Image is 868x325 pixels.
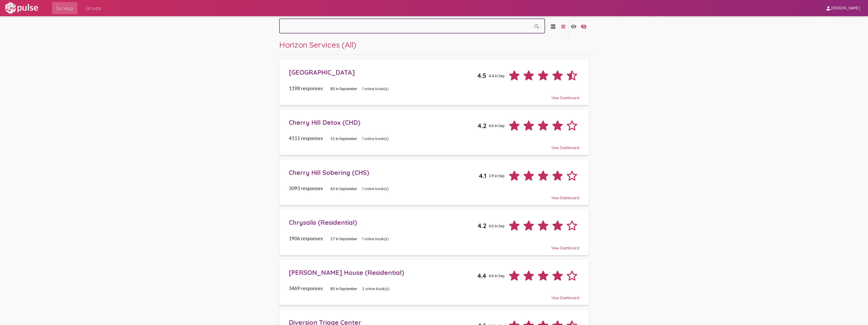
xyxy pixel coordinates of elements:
[477,272,486,280] span: 4.4
[558,21,568,31] button: language
[289,85,323,91] span: 1198 responses
[52,2,77,14] a: Surveys
[279,110,589,155] a: Cherry Hill Detox (CHD)4.24.6 in Sep4111 responses51 in September1 online kiosk(s)View Dashboard
[289,285,323,291] span: 3469 responses
[81,2,105,14] a: Groups
[289,185,323,191] span: 3093 responses
[560,24,566,30] mat-icon: language
[289,135,323,141] span: 4111 responses
[478,122,486,130] span: 4.2
[330,236,357,241] span: 27 in September
[330,136,357,141] span: 51 in September
[489,173,505,178] span: 3.9 in Sep
[289,118,478,126] div: Cherry Hill Detox (CHD)
[289,269,477,276] div: [PERSON_NAME] House (Residential)
[534,23,540,30] mat-icon: search_off
[289,68,477,76] div: [GEOGRAPHIC_DATA]
[279,210,589,255] a: Chrysalis (Residential)4.24.6 in Sep1906 responses27 in September1 online kiosk(s)View Dashboard
[4,2,39,14] img: white-logo.svg
[548,21,558,31] button: language
[330,286,357,291] span: 80 in September
[289,91,579,100] div: View Dashboard
[289,218,478,226] div: Chrysalis (Residential)
[85,4,101,13] span: Groups
[821,3,864,13] button: [PERSON_NAME]
[581,24,587,30] mat-icon: language
[289,191,579,200] div: View Dashboard
[289,235,323,241] span: 1906 responses
[825,5,831,11] mat-icon: person
[477,72,486,79] span: 4.5
[289,291,579,300] div: View Dashboard
[279,60,589,105] a: [GEOGRAPHIC_DATA]4.54.4 in Sep1198 responses80 in September1 online kiosk(s)View Dashboard
[550,24,556,30] mat-icon: language
[279,260,589,305] a: [PERSON_NAME] House (Residential)4.44.6 in Sep3469 responses80 in September2 online kiosk(s)View ...
[579,21,589,31] button: language
[489,73,505,78] span: 4.4 in Sep
[489,123,505,128] span: 4.6 in Sep
[478,222,486,230] span: 4.2
[279,40,356,50] span: Horizon Services (All)
[569,21,579,31] button: language
[330,186,357,191] span: 66 in September
[362,287,389,291] span: 2 online kiosk(s)
[289,169,479,176] div: Cherry Hill Sobering (CHS)
[831,6,860,11] span: [PERSON_NAME]
[289,241,579,250] div: View Dashboard
[489,273,505,278] span: 4.6 in Sep
[362,87,389,91] span: 1 online kiosk(s)
[362,187,389,191] span: 1 online kiosk(s)
[479,172,486,180] span: 4.1
[282,25,532,29] input: Search
[571,24,577,30] mat-icon: language
[489,224,505,228] span: 4.6 in Sep
[289,141,579,150] div: View Dashboard
[532,22,542,32] button: Clear
[56,4,73,13] span: Surveys
[279,160,589,205] a: Cherry Hill Sobering (CHS)4.13.9 in Sep3093 responses66 in September1 online kiosk(s)View Dashboard
[362,136,389,141] span: 1 online kiosk(s)
[330,86,357,91] span: 80 in September
[362,237,389,241] span: 1 online kiosk(s)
